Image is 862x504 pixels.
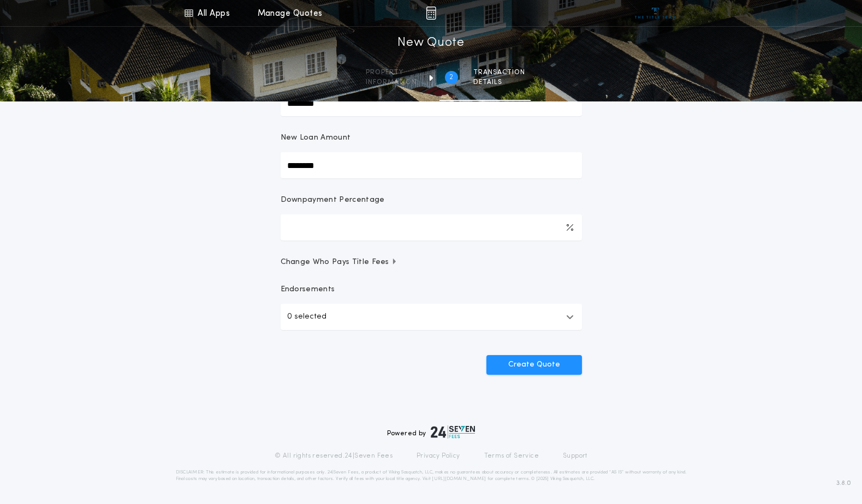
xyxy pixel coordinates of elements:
[281,257,582,268] button: Change Who Pays Title Fees
[281,214,582,241] input: Downpayment Percentage
[417,452,460,460] a: Privacy Policy
[281,284,582,295] p: Endorsements
[366,78,417,87] span: information
[635,8,676,19] img: vs-icon
[287,310,326,323] p: 0 selected
[281,152,582,178] input: New Loan Amount
[484,452,539,460] a: Terms of Service
[473,78,525,87] span: details
[275,452,393,460] p: © All rights reserved. 24|Seven Fees
[387,425,475,439] div: Powered by
[397,34,464,52] h1: New Quote
[281,257,398,268] span: Change Who Pays Title Fees
[449,73,453,82] h2: 2
[281,90,582,116] input: Sale Price
[563,452,587,460] a: Support
[366,68,417,77] span: Property
[281,304,582,330] button: 0 selected
[281,133,351,143] p: New Loan Amount
[176,469,687,482] p: DISCLAIMER: This estimate is provided for informational purposes only. 24|Seven Fees, a product o...
[281,195,385,206] p: Downpayment Percentage
[431,425,475,439] img: logo
[432,477,486,481] a: [URL][DOMAIN_NAME]
[836,478,851,488] span: 3.8.0
[426,7,436,20] img: img
[473,68,525,77] span: Transaction
[486,355,582,375] button: Create Quote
